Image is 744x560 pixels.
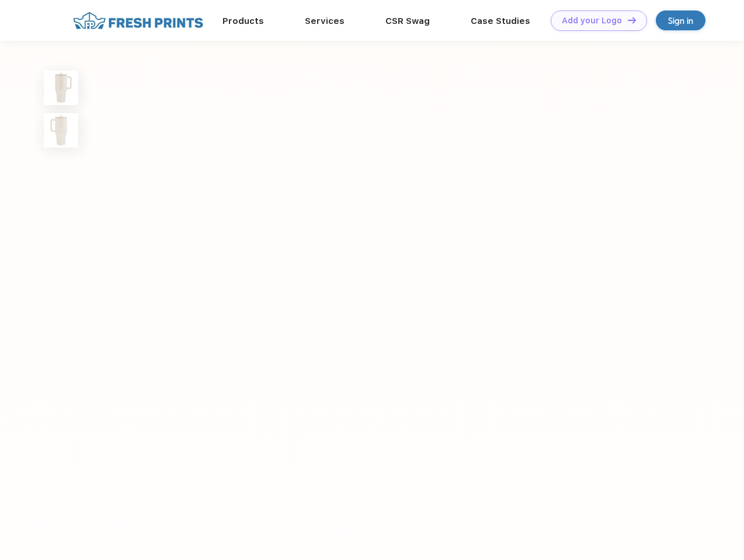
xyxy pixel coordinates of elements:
div: Sign in [668,14,693,27]
img: DT [628,17,636,23]
div: Add your Logo [562,16,622,26]
img: func=resize&h=100 [44,113,78,148]
a: Sign in [656,10,705,30]
img: fo%20logo%202.webp [69,10,207,31]
img: func=resize&h=100 [44,71,78,105]
a: Products [222,16,264,26]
